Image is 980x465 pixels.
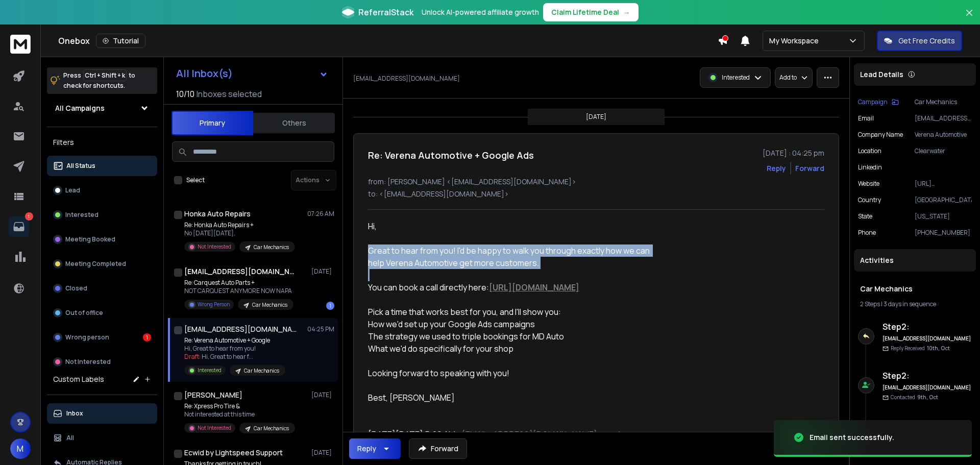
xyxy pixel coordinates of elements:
[184,448,283,458] h1: Ecwid by Lightspeed Support
[858,98,888,106] p: Campaign
[858,163,882,172] p: linkedin
[198,243,231,251] p: Not Interested
[184,221,295,229] p: Re: Honka Auto Repairs +
[253,112,335,134] button: Others
[184,287,293,295] p: NOT CARQUEST ANYMORE NOW NAPA
[184,209,251,219] h1: Honka Auto Repairs
[184,352,201,361] span: Draft:
[368,330,666,342] li: The strategy we used to triple bookings for MD Auto
[143,333,151,341] div: 1
[184,336,285,345] p: Re: Verena Automotive + Google
[47,98,157,118] button: All Campaigns
[198,366,222,374] p: Interested
[858,212,872,221] p: state
[349,438,401,459] button: Reply
[184,410,295,419] p: Not interested at this time
[353,75,460,83] p: [EMAIL_ADDRESS][DOMAIN_NAME]
[763,148,824,158] p: [DATE] : 04:25 pm
[252,301,287,309] p: Car Mechanics
[357,444,376,454] div: Reply
[368,391,666,404] div: Best, [PERSON_NAME]
[854,249,976,272] div: Activities
[66,162,95,170] p: All Status
[858,196,881,204] p: country
[47,428,157,448] button: All
[47,205,157,225] button: Interested
[65,309,103,317] p: Out of office
[10,438,31,459] button: M
[244,367,279,375] p: Car Mechanics
[176,68,233,79] h1: All Inbox(s)
[409,438,467,459] button: Forward
[96,34,145,48] button: Tutorial
[47,352,157,372] button: Not Interested
[860,284,970,294] h1: Car Mechanics
[65,235,115,243] p: Meeting Booked
[884,300,936,308] span: 3 days in sequence
[368,318,666,330] li: How we'd set up your Google Ads campaigns
[858,229,876,237] p: Phone
[184,229,295,237] p: No [DATE][DATE],
[877,31,962,51] button: Get Free Credits
[171,111,253,135] button: Primary
[55,103,105,113] h1: All Campaigns
[358,6,413,18] span: ReferralStack
[83,69,127,81] span: Ctrl + Shift + k
[767,163,786,174] button: Reply
[307,325,334,333] p: 04:25 PM
[722,74,750,82] p: Interested
[586,113,606,121] p: [DATE]
[858,180,879,188] p: website
[368,148,534,162] h1: Re: Verena Automotive + Google Ads
[368,189,824,199] p: to: <[EMAIL_ADDRESS][DOMAIN_NAME]>
[858,114,874,123] p: Email
[25,212,33,221] p: 1
[63,70,135,91] p: Press to check for shortcuts.
[9,216,29,237] a: 1
[368,220,666,232] div: Hi,
[462,429,597,440] a: [EMAIL_ADDRESS][DOMAIN_NAME]
[915,114,972,123] p: [EMAIL_ADDRESS][DOMAIN_NAME]
[898,36,955,46] p: Get Free Credits
[915,147,972,155] p: Clearwater
[65,186,80,194] p: Lead
[65,284,87,292] p: Closed
[202,352,253,361] span: Hi, Great to hear f ...
[307,210,334,218] p: 07:26 AM
[860,300,880,308] span: 2 Steps
[168,63,336,84] button: All Inbox(s)
[915,131,972,139] p: Verena Automotive
[184,345,285,353] p: Hi, Great to hear from you!
[47,229,157,250] button: Meeting Booked
[65,211,99,219] p: Interested
[860,69,903,80] p: Lead Details
[963,6,976,31] button: Close banner
[915,212,972,221] p: [US_STATE]
[860,300,970,308] div: |
[47,303,157,323] button: Out of office
[65,333,109,341] p: Wrong person
[883,370,972,382] h6: Step 2 :
[915,229,972,237] p: [PHONE_NUMBER]
[47,327,157,348] button: Wrong person1
[198,301,230,308] p: Wrong Person
[184,279,293,287] p: Re: Carquest Auto Parts +
[176,88,194,100] span: 10 / 10
[883,384,972,391] h6: [EMAIL_ADDRESS][DOMAIN_NAME]
[810,432,894,443] div: Email sent successfully.
[422,7,539,17] p: Unlock AI-powered affiliate growth
[769,36,823,46] p: My Workspace
[254,243,289,251] p: Car Mechanics
[368,177,824,187] p: from: [PERSON_NAME] <[EMAIL_ADDRESS][DOMAIN_NAME]>
[65,260,126,268] p: Meeting Completed
[197,88,262,100] h3: Inboxes selected
[47,403,157,424] button: Inbox
[47,254,157,274] button: Meeting Completed
[53,374,104,384] h3: Custom Labels
[858,98,899,106] button: Campaign
[368,428,666,440] div: [DATE][DATE] 5:09 AM < > wrote:
[858,131,903,139] p: Company Name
